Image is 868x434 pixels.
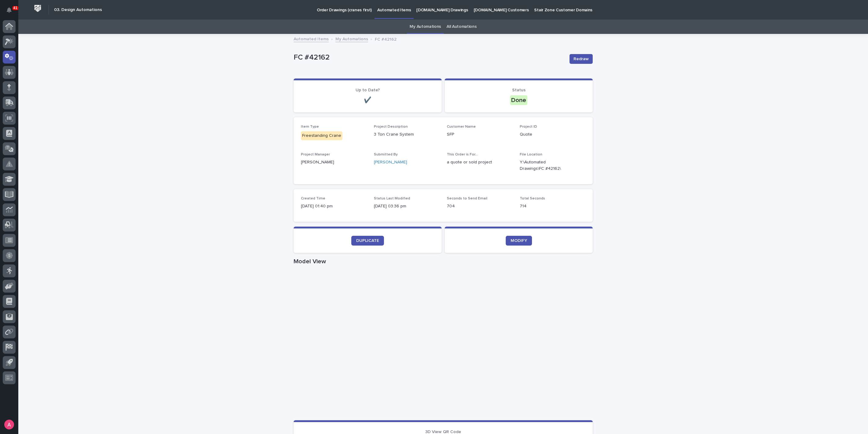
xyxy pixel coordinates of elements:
a: All Automations [447,20,476,34]
: Y:\Automated Drawings\FC #42162\ [520,159,571,172]
span: Submitted By [374,153,398,156]
span: Project ID [520,125,537,129]
span: Seconds to Send Email [447,197,487,200]
div: Notifications41 [8,7,16,17]
img: Workspace Logo [32,3,43,14]
span: Created Time [301,197,325,200]
h2: 03. Design Automations [54,7,102,13]
h1: Model View [294,258,593,265]
p: SFP [447,131,512,138]
p: Quote [520,131,585,138]
span: DUPLICATE [356,239,379,243]
p: a quote or sold project [447,159,512,166]
span: Total Seconds [520,197,545,200]
span: Status Last Modified [374,197,410,200]
span: MODIFY [511,239,527,243]
button: users-avatar [3,418,16,431]
a: MODIFY [506,236,532,246]
span: File Location [520,153,542,156]
span: Up to Date? [356,88,380,92]
span: 3D View QR Code [425,430,461,434]
span: Redraw [573,56,589,62]
a: My Automations [335,35,368,42]
div: Freestanding Crane [301,131,342,140]
p: 714 [520,203,585,210]
span: Project Description [374,125,408,129]
p: [DATE] 03:36 pm [374,203,439,210]
button: Redraw [570,54,593,64]
p: 41 [13,6,17,10]
span: Customer Name [447,125,476,129]
span: Project Manager [301,153,330,156]
a: [PERSON_NAME] [374,159,407,166]
div: Done [510,95,527,105]
a: My Automations [410,20,441,34]
a: Automated Items [294,35,329,42]
p: FC #42162 [294,53,565,62]
a: DUPLICATE [351,236,384,246]
p: ✔️ [301,97,434,104]
p: 3 Ton Crane System [374,131,439,138]
p: [DATE] 01:40 pm [301,203,367,210]
span: This Order is For... [447,153,478,156]
span: Status [512,88,526,92]
iframe: Model View [294,268,593,420]
button: Notifications [3,4,16,16]
p: FC #42162 [375,35,396,42]
p: 704 [447,203,512,210]
p: [PERSON_NAME] [301,159,367,166]
span: Item Type [301,125,319,129]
